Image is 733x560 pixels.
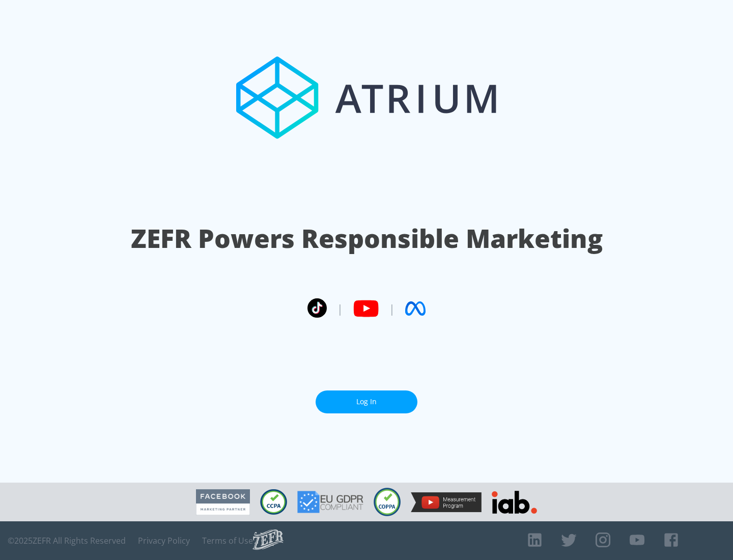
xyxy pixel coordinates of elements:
img: IAB [492,491,537,514]
h1: ZEFR Powers Responsible Marketing [131,221,603,256]
img: COPPA Compliant [374,488,401,516]
a: Privacy Policy [138,536,190,546]
img: YouTube Measurement Program [411,492,482,512]
span: © 2025 ZEFR All Rights Reserved [8,536,126,546]
img: GDPR Compliant [297,491,363,513]
span: | [337,301,343,316]
a: Terms of Use [202,536,253,546]
img: CCPA Compliant [260,489,287,515]
img: Facebook Marketing Partner [196,489,250,515]
a: Log In [316,390,417,413]
span: | [389,301,395,316]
